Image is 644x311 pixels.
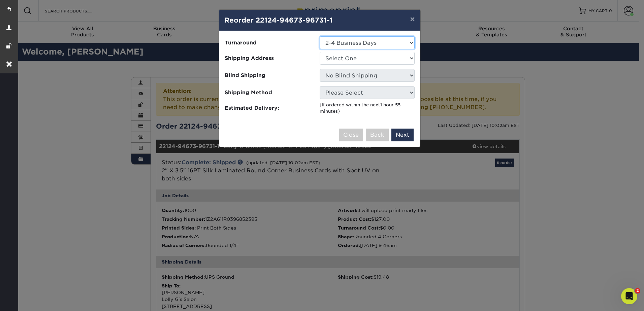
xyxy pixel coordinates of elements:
[621,288,637,304] iframe: Intercom live chat
[224,15,415,25] h4: Reorder 22124-94673-96731-1
[391,129,414,141] button: Next
[339,129,363,141] button: Close
[405,10,420,29] button: ×
[225,89,315,97] span: Shipping Method
[225,39,315,47] span: Turnaround
[320,102,415,115] div: (If ordered within the next )
[225,55,315,62] span: Shipping Address
[225,72,315,79] span: Blind Shipping
[366,129,389,141] button: Back
[225,104,315,112] span: Estimated Delivery:
[635,288,640,293] span: 2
